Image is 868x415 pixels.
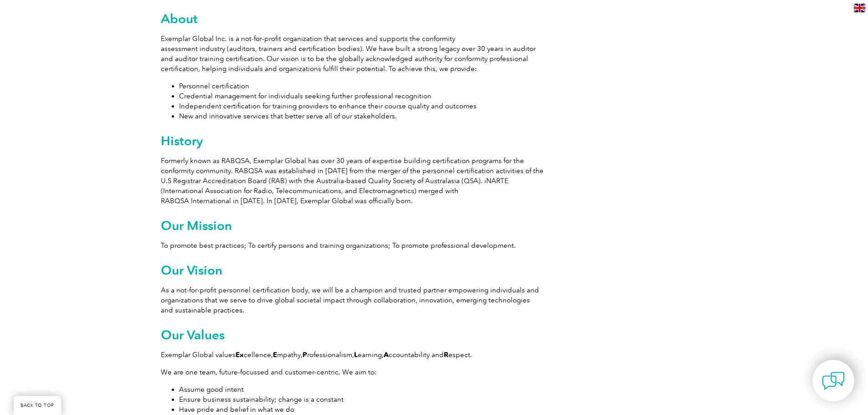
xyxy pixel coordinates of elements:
[179,405,544,415] li: Have pride and belief in what we do
[179,111,544,121] li: New and innovative services that better serve all of our stakeholders.
[161,367,544,377] p: We are one team, future-focussed and customer-centric. We aim to:
[354,351,358,359] strong: L
[303,351,307,359] strong: P
[161,285,544,315] p: As a not-for-profit personnel certification body, we will be a champion and trusted partner empow...
[161,241,544,251] p: To promote best practices; To certify persons and training organizations; To promote professional...
[384,351,389,359] strong: A
[161,133,544,148] h2: History
[179,384,544,395] li: Assume good intent
[822,369,845,392] img: contact-chat.png
[161,218,544,233] h2: Our Mission
[854,4,865,12] img: en
[179,101,544,111] li: Independent certification for training providers to enhance their course quality and outcomes
[236,351,244,359] strong: Ex
[273,351,277,359] strong: E
[161,262,222,278] b: Our Vision
[161,350,544,360] p: Exemplar Global values cellence, mpathy, rofessionalism, earning, ccountability and espect.
[179,395,544,405] li: Ensure business sustainability; change is a constant
[161,34,544,74] p: Exemplar Global Inc. is a not-for-profit organization that services and supports the conformity a...
[444,351,448,359] strong: R
[14,396,61,415] a: BACK TO TOP
[161,327,225,343] b: Our Values
[179,91,544,101] li: Credential management for individuals seeking further professional recognition
[161,11,544,26] h2: About
[179,81,544,91] li: Personnel certification
[161,156,544,206] p: Formerly known as RABQSA, Exemplar Global has over 30 years of expertise building certification p...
